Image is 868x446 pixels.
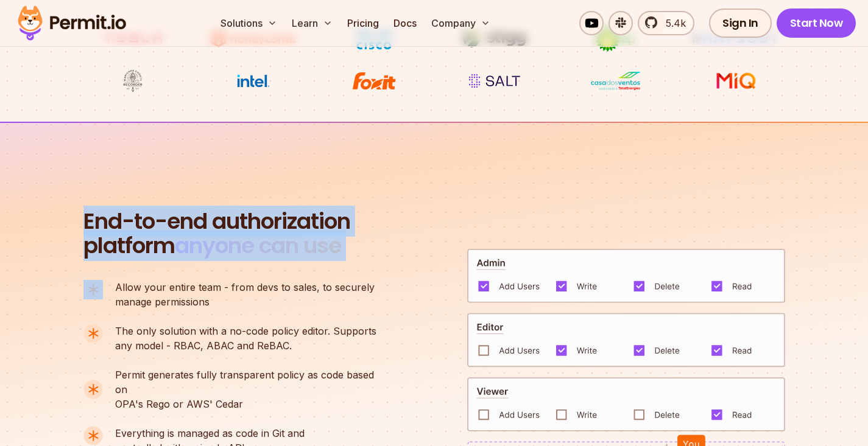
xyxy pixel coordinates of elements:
[426,11,495,35] button: Company
[115,324,376,353] p: any model - RBAC, ABAC and ReBAC.
[83,209,350,258] h2: platform
[287,11,337,35] button: Learn
[208,69,299,92] img: Intel
[216,11,282,35] button: Solutions
[342,11,384,35] a: Pricing
[175,230,341,261] span: anyone can use
[709,9,772,38] a: Sign In
[658,16,686,30] span: 5.4k
[115,368,387,397] span: Permit generates fully transparent policy as code based on
[115,280,375,309] p: manage permissions
[449,69,540,92] img: salt
[570,69,661,92] img: Casa dos Ventos
[115,324,376,338] span: The only solution with a no-code policy editor. Supports
[777,9,856,38] a: Start Now
[115,426,305,441] span: Everything is managed as code in Git and
[115,280,375,294] span: Allow your entire team - from devs to sales, to securely
[389,11,422,35] a: Docs
[87,69,178,92] img: Maricopa County Recorder\'s Office
[694,71,777,91] img: MIQ
[328,69,420,92] img: Foxit
[115,368,387,411] p: OPA's Rego or AWS' Cedar
[638,11,694,35] a: 5.4k
[83,209,350,234] span: End-to-end authorization
[12,2,132,44] img: Permit logo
